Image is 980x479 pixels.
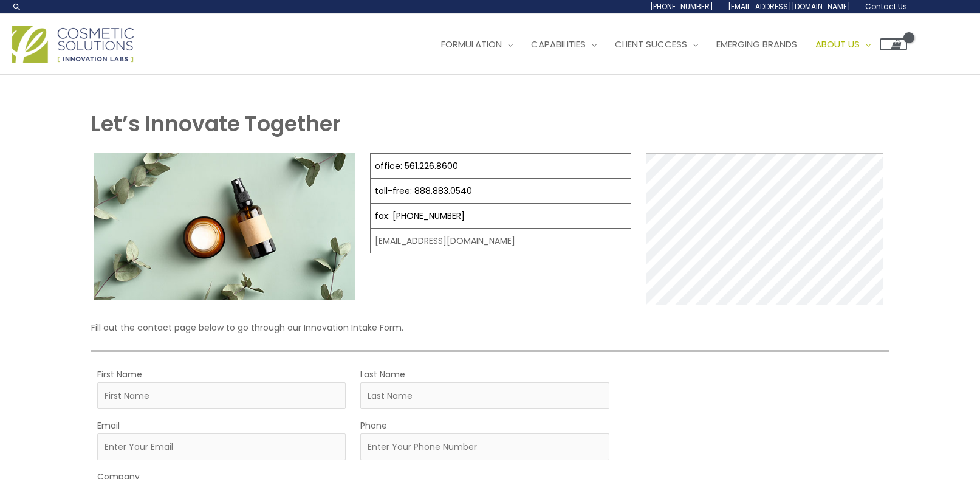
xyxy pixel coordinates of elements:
[91,320,889,336] p: Fill out the contact page below to go through our Innovation Intake Form.
[865,1,907,12] span: Contact Us
[97,433,346,460] input: Enter Your Email
[615,38,687,50] span: Client Success
[707,26,806,63] a: Emerging Brands
[375,160,458,172] a: office: 561.226.8600
[716,38,797,50] span: Emerging Brands
[806,26,880,63] a: About Us
[531,38,586,50] span: Capabilities
[880,38,907,50] a: View Shopping Cart, empty
[97,382,346,409] input: First Name
[441,38,502,50] span: Formulation
[522,26,606,63] a: Capabilities
[360,433,609,460] input: Enter Your Phone Number
[360,418,387,433] label: Phone
[432,26,522,63] a: Formulation
[12,26,134,63] img: Cosmetic Solutions Logo
[815,38,860,50] span: About Us
[360,382,609,409] input: Last Name
[728,1,851,12] span: [EMAIL_ADDRESS][DOMAIN_NAME]
[12,2,22,12] a: Search icon link
[97,367,142,382] label: First Name
[423,26,907,63] nav: Site Navigation
[375,210,465,222] a: fax: [PHONE_NUMBER]
[360,367,405,382] label: Last Name
[371,229,631,253] td: [EMAIL_ADDRESS][DOMAIN_NAME]
[650,1,713,12] span: [PHONE_NUMBER]
[97,418,120,433] label: Email
[606,26,707,63] a: Client Success
[375,185,472,197] a: toll-free: 888.883.0540
[94,153,355,300] img: Contact page image for private label skincare manufacturer Cosmetic solutions shows a skin care b...
[91,109,341,139] strong: Let’s Innovate Together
